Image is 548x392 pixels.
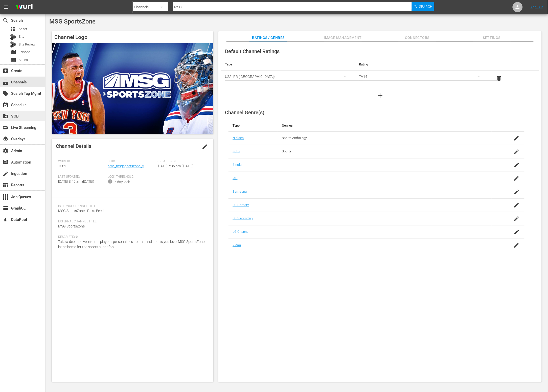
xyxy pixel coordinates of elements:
a: LG Secondary [233,216,253,220]
span: Episode [10,49,16,55]
span: Create [3,68,9,74]
span: Channels [3,79,9,85]
div: 7-day lock [114,179,130,185]
span: Channel Details [56,143,91,149]
span: Image Management [324,35,362,41]
span: Asset [10,26,16,32]
span: Lock Threshold: [108,175,155,179]
span: Asset [19,27,27,32]
div: USA_PR ([GEOGRAPHIC_DATA]) [225,70,351,84]
span: Connectors [398,35,436,41]
a: amc_msgsportszone_3 [108,164,144,168]
span: Admin [3,148,9,154]
span: delete [496,75,502,81]
div: TV14 [359,70,485,84]
span: Description: [58,235,204,239]
img: MSG SportsZone [52,43,213,134]
span: Wurl ID: [58,159,105,164]
button: Search [412,2,434,11]
th: Rating [355,58,489,71]
span: Bits [19,34,24,39]
button: delete [493,72,505,84]
div: Bits [10,34,16,40]
span: [DATE] 7:36 am ([DATE]) [157,164,194,168]
span: Search Tag Mgmt [3,90,9,97]
span: Created On: [157,159,204,164]
span: MSG SportsZone [58,224,85,228]
a: Vidaa [233,243,241,247]
a: IAB [233,176,237,180]
a: Sinclair [233,163,243,167]
span: Episode [19,50,30,55]
span: Reports [3,182,9,188]
span: Bits Review [19,42,35,47]
span: Last Updated: [58,175,105,179]
span: Automation [3,159,9,165]
a: Samsung [233,190,247,193]
span: Schedule [3,102,9,108]
span: Ingestion [3,171,9,177]
span: menu [3,4,9,10]
table: simple table [221,58,539,86]
span: Settings [473,35,511,41]
th: Genres [278,120,491,132]
span: Live Streaming [3,125,9,131]
span: Overlays [3,136,9,142]
span: Channel Genre(s) [225,109,264,116]
a: Sign Out [530,5,543,9]
span: GraphQL [3,205,9,211]
span: info [108,179,113,184]
span: Series [19,57,28,62]
span: [DATE] 8:46 am ([DATE]) [58,179,94,183]
th: Type [221,58,355,71]
button: edit [199,141,211,153]
a: LG Primary [233,203,249,207]
span: MSG SportsZone [49,18,96,25]
span: External Channel Title: [58,220,204,224]
span: Slug: [108,159,155,164]
span: 1582 [58,164,66,168]
a: Roku [233,149,240,153]
span: Series [10,57,16,63]
span: VOD [3,113,9,119]
a: Nielsen [233,136,244,140]
span: Ratings / Genres [249,35,287,41]
h4: Channel Logo [52,31,213,43]
img: ans4CAIJ8jUAAAAAAAAAAAAAAAAAAAAAAAAgQb4GAAAAAAAAAAAAAAAAAAAAAAAAJMjXAAAAAAAAAAAAAAAAAAAAAAAAgAT5G... [12,1,36,13]
span: edit [202,144,208,150]
span: Search [419,2,433,11]
span: Default Channel Ratings [225,48,280,54]
div: Bits Review [10,41,16,48]
a: LG Channel [233,230,249,234]
span: Job Queues [3,194,9,200]
span: DataPool [3,217,9,223]
span: Take a deeper dive into the players, personalities, teams, and sports you love. MSG SportsZone is... [58,240,204,249]
span: Internal Channel Title: [58,204,204,208]
span: Search [3,17,9,24]
span: MSG SportsZone - Roku Feed [58,209,104,213]
th: Type [229,120,278,132]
